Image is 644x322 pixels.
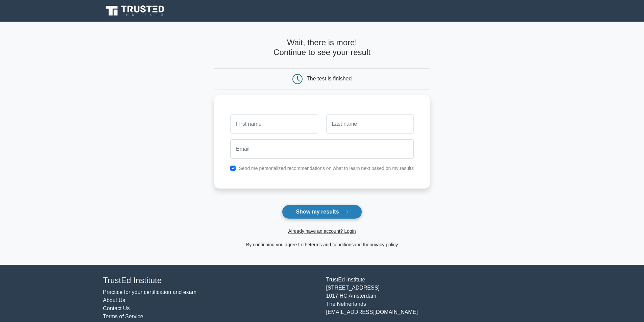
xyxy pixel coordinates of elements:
input: Email [230,139,414,159]
h4: Wait, there is more! Continue to see your result [214,38,430,57]
a: terms and conditions [310,242,354,247]
input: Last name [326,114,414,134]
button: Show my results [282,205,362,219]
a: Terms of Service [103,314,143,319]
h4: TrustEd Institute [103,276,318,286]
a: Contact Us [103,305,130,311]
a: About Us [103,297,125,303]
a: Already have an account? Login [288,228,356,234]
div: By continuing you agree to the and the [210,241,434,249]
a: Practice for your certification and exam [103,289,197,295]
a: privacy policy [369,242,398,247]
div: The test is finished [307,76,352,81]
label: Send me personalized recommendations on what to learn next based on my results [239,166,414,171]
input: First name [230,114,318,134]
